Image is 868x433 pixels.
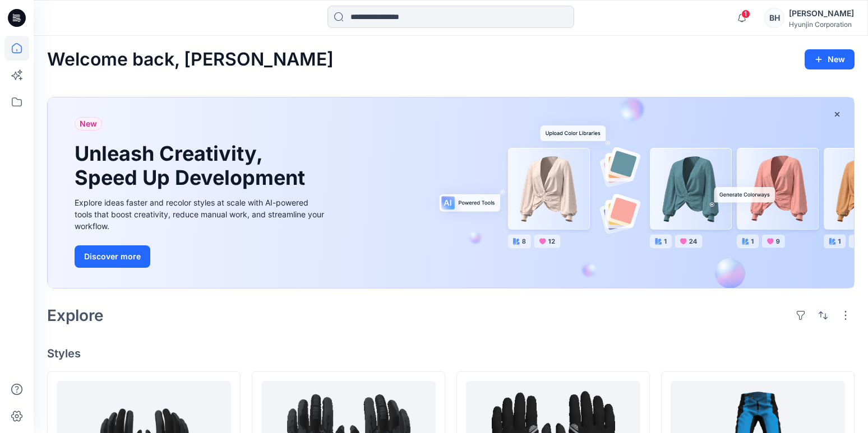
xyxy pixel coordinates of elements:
div: BH [764,8,784,28]
button: New [805,49,855,69]
button: Discover more [75,245,150,268]
h2: Explore [47,306,104,324]
h1: Unleash Creativity, Speed Up Development [75,142,310,190]
h4: Styles [47,347,855,360]
div: Explore ideas faster and recolor styles at scale with AI-powered tools that boost creativity, red... [75,197,327,232]
div: Hyunjin Corporation [789,20,854,29]
a: Discover more [75,245,327,268]
span: 1 [741,10,750,18]
div: [PERSON_NAME] [789,7,854,20]
h2: Welcome back, [PERSON_NAME] [47,49,334,70]
span: New [80,117,97,131]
